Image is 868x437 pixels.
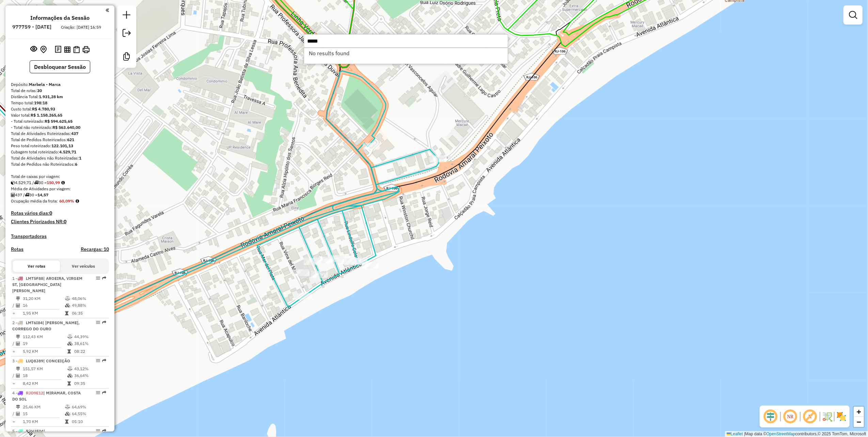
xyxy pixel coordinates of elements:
[102,391,106,395] em: Rota exportada
[22,295,65,302] td: 31,20 KM
[72,404,106,410] td: 64,69%
[16,367,20,371] i: Distância Total
[22,372,67,379] td: 18
[12,390,81,402] span: 4 -
[52,125,80,130] strong: R$ 563.640,00
[59,24,104,30] div: Criação: [DATE] 16:59
[74,348,106,355] td: 08:22
[43,358,70,363] span: | CONCEIÇÃO
[37,88,42,93] strong: 30
[30,60,90,73] button: Desbloquear Sessão
[96,359,100,363] em: Opções
[67,374,73,378] i: % de utilização da cubagem
[11,155,109,161] div: Total de Atividades não Roteirizadas:
[37,192,48,197] strong: 14,57
[11,112,109,118] div: Valor total:
[45,119,73,124] strong: R$ 594.625,65
[822,411,833,422] img: Fluxo de ruas
[51,143,73,148] strong: 122.101,13
[12,276,82,293] span: | AROEIRA, VIRGEM ST, [GEOGRAPHIC_DATA][PERSON_NAME]
[72,410,106,417] td: 64,55%
[12,410,16,417] td: /
[106,6,109,14] a: Clique aqui para minimizar o painel
[12,310,16,317] td: =
[11,181,15,185] i: Cubagem total roteirizado
[762,408,779,425] span: Ocultar deslocamento
[29,82,61,87] strong: Marbela - Marca
[854,407,864,417] a: Zoom in
[11,210,109,216] h4: Rotas vários dias:
[96,320,100,325] em: Opções
[11,88,109,94] div: Total de rotas:
[12,302,16,309] td: /
[11,233,109,239] h4: Transportadoras
[22,310,65,317] td: 1,95 KM
[22,404,65,410] td: 25,46 KM
[16,342,20,346] i: Total de Atividades
[26,358,43,363] span: LUQ8J89
[31,112,62,118] strong: R$ 1.158.265,65
[47,180,60,185] strong: 150,99
[802,408,818,425] span: Exibir rótulo
[65,311,68,315] i: Tempo total em rota
[782,408,799,425] span: Ocultar NR
[72,45,81,55] button: Visualizar Romaneio
[74,340,106,347] td: 38,61%
[12,320,80,331] span: | [PERSON_NAME], CORREGO DO OURO
[26,390,43,395] span: RJD9E12
[81,246,109,252] h4: Recargas: 10
[13,260,60,272] button: Ver rotas
[53,44,63,55] button: Logs desbloquear sessão
[22,348,67,355] td: 5,92 KM
[39,44,48,55] button: Centralizar mapa no depósito ou ponto de apoio
[11,143,109,149] div: Peso total roteirizado:
[65,303,70,307] i: % de utilização da cubagem
[16,297,20,301] i: Distância Total
[71,131,78,136] strong: 437
[22,302,65,309] td: 16
[120,8,133,24] a: Nova sessão e pesquisa
[72,418,106,425] td: 05:10
[854,417,864,427] a: Zoom out
[16,335,20,339] i: Distância Total
[12,348,16,355] td: =
[857,407,861,416] span: +
[102,359,106,363] em: Rota exportada
[67,137,74,142] strong: 621
[16,303,20,307] i: Total de Atividades
[304,48,508,58] ul: Option List
[74,365,106,372] td: 43,12%
[102,429,106,433] em: Rota exportada
[67,335,73,339] i: % de utilização do peso
[74,380,106,387] td: 09:35
[67,381,71,386] i: Tempo total em rota
[11,131,109,137] div: Total de Atividades Roteirizadas:
[74,372,106,379] td: 36,64%
[727,432,743,436] a: Leaflet
[96,429,100,433] em: Opções
[12,418,16,425] td: =
[120,50,133,65] a: Criar modelo
[65,405,70,409] i: % de utilização do peso
[59,198,74,204] strong: 60,09%
[64,218,66,225] strong: 0
[12,372,16,379] td: /
[725,431,868,437] div: Map data © contributors,© 2025 TomTom, Microsoft
[22,340,67,347] td: 19
[11,180,109,186] div: 4.529,71 / 30 =
[79,155,81,161] strong: 1
[846,8,860,22] a: Exibir filtros
[30,15,90,21] h4: Informações da Sessão
[12,276,82,293] span: 1 -
[25,193,29,197] i: Total de rotas
[96,391,100,395] em: Opções
[39,94,63,99] strong: 1.931,28 km
[16,405,20,409] i: Distância Total
[22,333,67,340] td: 112,43 KM
[13,24,52,30] h6: 977759 - [DATE]
[67,349,71,353] i: Tempo total em rota
[11,186,109,192] div: Média de Atividades por viagem:
[72,295,106,302] td: 48,06%
[16,374,20,378] i: Total de Atividades
[61,181,65,185] i: Meta Caixas/viagem: 200,00 Diferença: -49,01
